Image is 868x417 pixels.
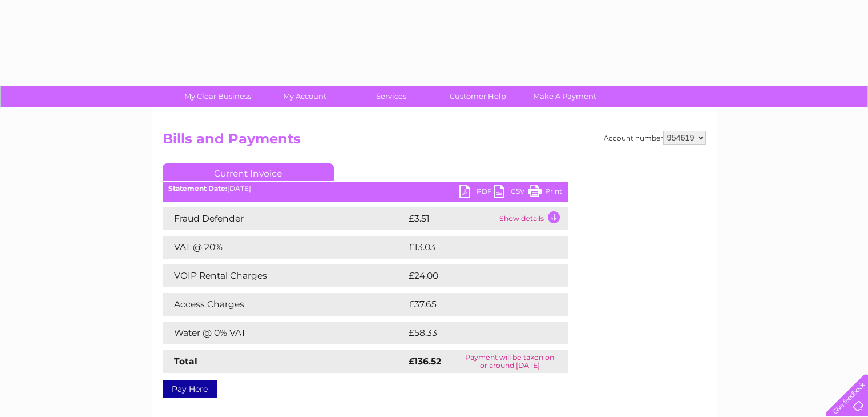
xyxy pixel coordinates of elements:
a: Make A Payment [518,86,612,107]
div: Account number [604,131,706,145]
strong: Total [174,356,197,367]
h2: Bills and Payments [163,131,706,153]
a: Customer Help [431,86,525,107]
td: £37.65 [406,293,544,316]
td: Payment will be taken on or around [DATE] [452,350,567,373]
a: CSV [494,185,528,201]
td: Water @ 0% VAT [163,322,406,344]
a: My Clear Business [171,86,265,107]
strong: £136.52 [409,356,441,367]
td: £58.33 [406,322,544,344]
a: Print [528,185,562,201]
a: My Account [257,86,352,107]
td: VAT @ 20% [163,236,406,259]
td: £3.51 [406,207,496,230]
td: Show details [496,207,568,230]
b: Statement Date: [168,184,227,193]
td: £13.03 [406,236,544,259]
td: Access Charges [163,293,406,316]
a: Services [344,86,438,107]
a: Pay Here [163,380,217,398]
td: Fraud Defender [163,207,406,230]
td: VOIP Rental Charges [163,264,406,287]
td: £24.00 [406,264,546,287]
a: PDF [459,185,494,201]
a: Current Invoice [163,163,334,181]
div: [DATE] [163,185,568,193]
